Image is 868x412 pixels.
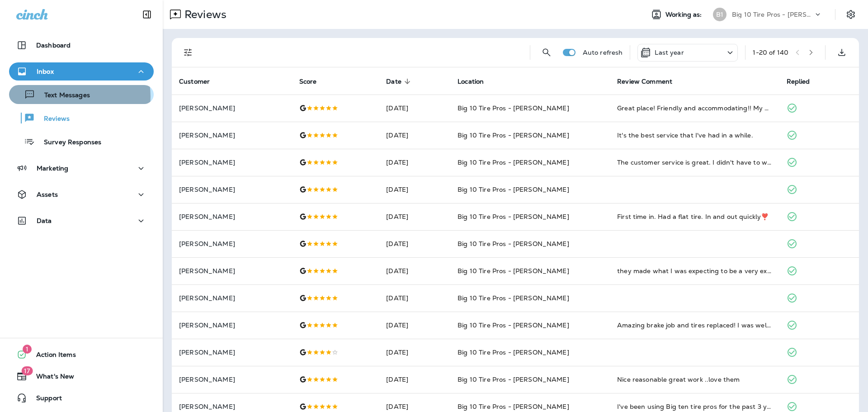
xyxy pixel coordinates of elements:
[9,85,154,104] button: Text Messages
[617,104,772,113] div: Great place! Friendly and accommodating!! My car is happy after its oil change and tuneup!!
[386,78,401,85] span: Date
[27,373,74,384] span: What's New
[583,49,623,56] p: Auto refresh
[458,104,569,112] span: Big 10 Tire Pros - [PERSON_NAME]
[37,165,68,172] p: Marketing
[179,294,285,302] p: [PERSON_NAME]
[179,186,285,193] p: [PERSON_NAME]
[23,345,32,354] span: 1
[37,217,52,224] p: Data
[379,230,450,257] td: [DATE]
[379,95,450,122] td: [DATE]
[379,339,450,366] td: [DATE]
[37,68,54,75] p: Inbox
[458,348,569,356] span: Big 10 Tire Pros - [PERSON_NAME]
[617,78,672,85] span: Review Comment
[179,78,210,85] span: Customer
[458,240,569,248] span: Big 10 Tire Pros - [PERSON_NAME]
[179,77,222,85] span: Customer
[458,77,495,85] span: Location
[617,77,684,85] span: Review Comment
[179,376,285,383] p: [PERSON_NAME]
[179,403,285,410] p: [PERSON_NAME]
[9,62,154,81] button: Inbox
[379,312,450,339] td: [DATE]
[458,158,569,166] span: Big 10 Tire Pros - [PERSON_NAME]
[655,49,684,56] p: Last year
[458,321,569,329] span: Big 10 Tire Pros - [PERSON_NAME]
[9,159,154,177] button: Marketing
[665,11,704,19] span: Working as:
[9,389,154,407] button: Support
[379,122,450,149] td: [DATE]
[299,78,317,85] span: Score
[379,176,450,203] td: [DATE]
[458,131,569,139] span: Big 10 Tire Pros - [PERSON_NAME]
[9,346,154,364] button: 1Action Items
[27,351,76,362] span: Action Items
[35,115,70,123] p: Reviews
[458,185,569,194] span: Big 10 Tire Pros - [PERSON_NAME]
[617,321,772,330] div: Amazing brake job and tires replaced! I was well aware my brakes were ROUGH and had been expectin...
[458,213,569,221] span: Big 10 Tire Pros - [PERSON_NAME]
[843,6,859,23] button: Settings
[9,367,154,385] button: 17What's New
[179,213,285,220] p: [PERSON_NAME]
[617,212,772,221] div: First time in. Had a flat tire. In and out quickly❣️
[713,8,726,21] div: B1
[179,349,285,356] p: [PERSON_NAME]
[181,8,226,21] p: Reviews
[9,109,154,128] button: Reviews
[134,5,160,24] button: Collapse Sidebar
[538,43,556,62] button: Search Reviews
[299,77,329,85] span: Score
[21,366,33,375] span: 17
[179,104,285,112] p: [PERSON_NAME]
[179,240,285,247] p: [PERSON_NAME]
[617,131,772,140] div: It's the best service that I've had in a while.
[787,78,810,85] span: Replied
[617,266,772,275] div: they made what I was expecting to be a very expensive process as pleasant as possible and much mo...
[37,191,58,198] p: Assets
[617,402,772,411] div: I've been using Big ten tire pros for the past 3 years and I've had nothing but excellent service.
[179,43,197,62] button: Filters
[617,375,772,384] div: Nice reasonable great work ..love them
[458,403,569,411] span: Big 10 Tire Pros - [PERSON_NAME]
[379,149,450,176] td: [DATE]
[379,203,450,230] td: [DATE]
[179,322,285,329] p: [PERSON_NAME]
[9,212,154,230] button: Data
[35,138,101,147] p: Survey Responses
[179,159,285,166] p: [PERSON_NAME]
[386,77,413,85] span: Date
[458,375,569,384] span: Big 10 Tire Pros - [PERSON_NAME]
[787,77,822,85] span: Replied
[458,267,569,275] span: Big 10 Tire Pros - [PERSON_NAME]
[27,394,62,405] span: Support
[179,267,285,275] p: [PERSON_NAME]
[9,185,154,204] button: Assets
[379,257,450,284] td: [DATE]
[732,11,813,18] p: Big 10 Tire Pros - [PERSON_NAME]
[379,284,450,312] td: [DATE]
[36,42,71,49] p: Dashboard
[458,78,484,85] span: Location
[617,158,772,167] div: The customer service is great. I didn't have to wait all day to get my car back and I was satisfi...
[179,132,285,139] p: [PERSON_NAME]
[753,49,788,56] div: 1 - 20 of 140
[458,294,569,302] span: Big 10 Tire Pros - [PERSON_NAME]
[379,366,450,393] td: [DATE]
[9,132,154,151] button: Survey Responses
[833,43,851,62] button: Export as CSV
[9,36,154,54] button: Dashboard
[35,91,90,100] p: Text Messages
